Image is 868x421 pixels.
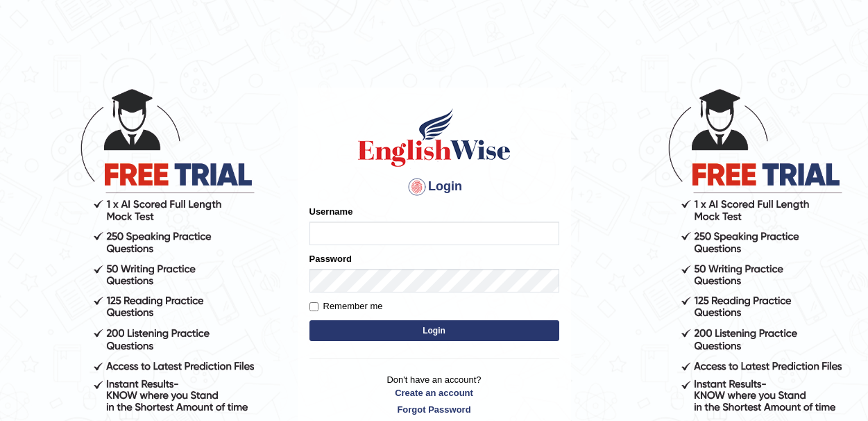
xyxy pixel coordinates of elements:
[309,386,559,399] a: Create an account
[355,106,513,169] img: Logo of English Wise sign in for intelligent practice with AI
[309,252,352,265] label: Password
[309,299,383,313] label: Remember me
[309,302,318,311] input: Remember me
[309,176,559,198] h4: Login
[309,205,353,218] label: Username
[309,403,559,416] a: Forgot Password
[309,320,559,341] button: Login
[309,373,559,416] p: Don't have an account?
